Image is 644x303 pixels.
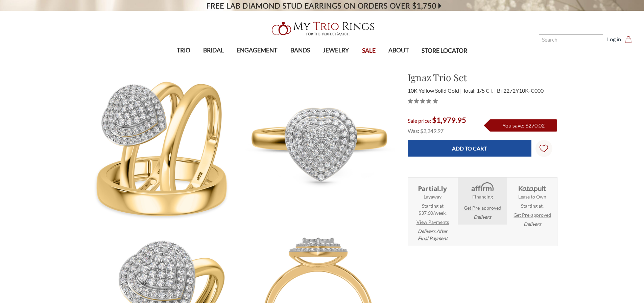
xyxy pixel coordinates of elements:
span: Starting at . [521,202,544,209]
a: ABOUT [382,40,415,62]
img: Photo of Ignaz 1/5 ct tw. Heart Cluster Trio Set 10K Yellow Gold [BT2272Y-C000] [87,71,242,225]
a: Cart with 0 items [625,35,636,43]
strong: Layaway [424,193,442,200]
svg: Wish Lists [540,123,548,174]
input: Add to Cart [408,140,531,157]
em: Delivers After Final Payment [418,228,448,242]
h1: Ignaz Trio Set [408,70,557,85]
img: Layaway [417,182,448,193]
a: JEWELRY [316,40,355,62]
strong: Financing [472,193,493,200]
span: $2,249.97 [420,127,444,134]
a: Wish Lists [535,140,552,157]
span: 10K Yellow Solid Gold [408,87,462,94]
input: Search [539,34,603,44]
span: ENGAGEMENT [237,46,277,55]
span: You save: $270.02 [502,122,545,129]
button: submenu toggle [297,62,304,62]
span: BT2272Y10K-C000 [497,87,544,94]
em: Delivers [524,220,541,228]
em: Delivers [474,213,491,220]
span: JEWELRY [323,46,349,55]
a: BANDS [284,40,316,62]
button: submenu toggle [210,62,217,62]
img: Affirm [467,182,498,193]
a: My Trio Rings [187,18,457,40]
span: Sale price: [408,117,431,124]
button: submenu toggle [254,62,260,62]
a: ENGAGEMENT [230,40,284,62]
button: submenu toggle [395,62,402,62]
span: SALE [362,46,376,55]
span: $1,979.95 [432,115,466,124]
span: Total: 1/5 CT. [463,87,496,94]
button: submenu toggle [180,62,187,62]
span: BRIDAL [203,46,224,55]
button: submenu toggle [333,62,339,62]
span: STORE LOCATOR [422,46,467,55]
span: ABOUT [388,46,409,55]
li: Affirm [458,178,507,225]
a: Get Pre-approved [514,211,551,218]
a: BRIDAL [197,40,230,62]
span: Starting at $37.60/week. [419,202,447,216]
li: Katapult [508,178,557,232]
a: Get Pre-approved [464,204,501,211]
a: STORE LOCATOR [415,40,474,62]
span: TRIO [177,46,190,55]
span: Was: [408,127,419,134]
a: View Payments [416,218,449,226]
span: BANDS [290,46,310,55]
li: Layaway [408,178,457,246]
strong: Lease to Own [518,193,546,200]
img: My Trio Rings [268,18,376,40]
img: Photo of Ignaz 1/5 ct tw. Heart Cluster Trio Set 10K Yellow Gold [BT2272YE-C000] [242,71,397,225]
img: Katapult [517,182,548,193]
a: Log in [607,35,621,43]
a: TRIO [170,40,197,62]
svg: cart.cart_preview [625,36,632,43]
a: SALE [355,40,382,62]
